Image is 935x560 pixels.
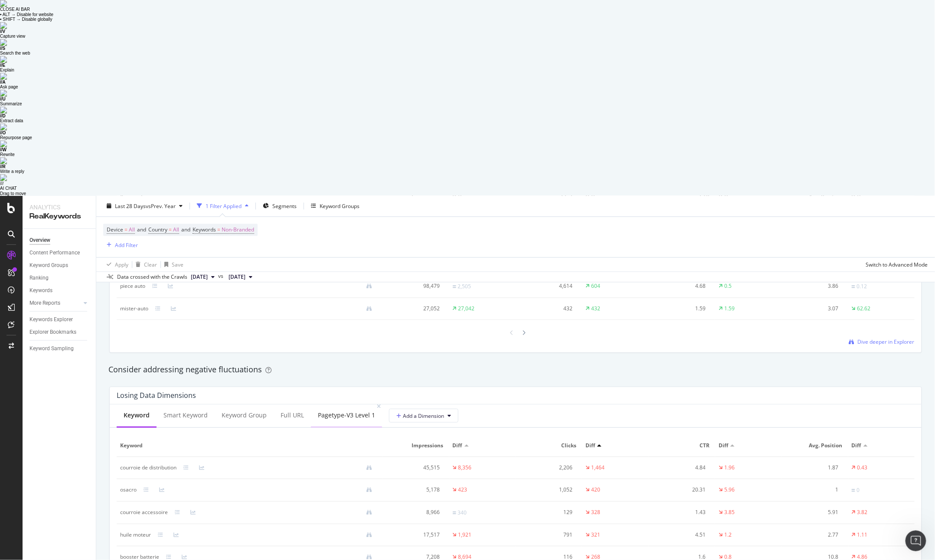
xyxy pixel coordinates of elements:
[724,464,735,472] div: 1.96
[129,224,135,236] span: All
[103,199,186,213] button: Last 28 DaysvsPrev. Year
[29,203,89,212] div: Analytics
[453,511,456,514] img: Equal
[724,282,732,290] div: 0.5
[386,442,443,449] span: Impressions
[144,261,157,268] div: Clear
[115,261,128,268] div: Apply
[120,305,148,313] div: mister-auto
[115,241,138,249] div: Add Filter
[225,272,256,283] button: [DATE]
[132,258,157,272] button: Clear
[785,282,839,290] div: 3.86
[458,283,471,290] div: 2,505
[29,248,80,257] div: Content Performance
[318,411,375,420] div: pagetype-v3 Level 1
[307,199,363,213] button: Keyword Groups
[173,224,179,236] span: All
[181,226,190,234] span: and
[652,282,706,290] div: 4.68
[906,531,926,551] iframe: Intercom live chat
[117,273,187,281] div: Data crossed with the Crawls
[719,442,728,449] span: Diff
[724,305,735,313] div: 1.59
[724,531,732,539] div: 1.2
[857,283,867,290] div: 0.12
[161,258,183,272] button: Save
[591,464,605,472] div: 1,464
[29,273,90,283] a: Ranking
[29,315,73,324] div: Keywords Explorer
[124,411,150,420] div: Keyword
[120,442,377,449] span: Keyword
[386,464,440,472] div: 45,515
[852,442,861,449] span: Diff
[103,240,138,251] button: Add Filter
[458,305,475,313] div: 27,042
[849,338,915,345] a: Dive deeper in Explorer
[29,344,74,353] div: Keyword Sampling
[103,258,128,272] button: Apply
[591,282,600,290] div: 604
[852,285,855,288] img: Equal
[458,486,467,494] div: 423
[852,489,855,492] img: Equal
[396,412,444,420] span: Add a Dimension
[29,248,90,257] a: Content Performance
[458,531,472,539] div: 1,921
[117,391,196,400] div: Losing Data Dimensions
[124,226,127,234] span: =
[29,299,60,308] div: More Reports
[863,258,928,272] button: Switch to Advanced Mode
[652,305,706,313] div: 1.59
[519,442,576,449] span: Clicks
[857,531,868,539] div: 1.11
[652,508,706,516] div: 1.43
[120,464,177,472] div: courroie de distribution
[29,212,89,221] div: RealKeywords
[386,531,440,539] div: 17,517
[458,464,472,472] div: 8,356
[519,486,573,494] div: 1,052
[229,273,245,281] span: 2024 Jul. 18th
[785,508,839,516] div: 5.91
[389,409,458,423] button: Add a Dimension
[652,531,706,539] div: 4.51
[218,273,225,280] span: vs
[519,531,573,539] div: 791
[191,273,208,281] span: 2025 Oct. 6th
[591,531,600,539] div: 321
[519,305,573,313] div: 432
[785,486,839,494] div: 1
[29,236,50,245] div: Overview
[519,508,573,516] div: 129
[453,442,462,449] span: Diff
[137,226,146,234] span: and
[120,531,151,539] div: huile moteur
[857,508,868,516] div: 3.82
[386,282,440,290] div: 98,479
[187,272,218,283] button: [DATE]
[29,236,90,245] a: Overview
[29,328,76,337] div: Explorer Bookmarks
[29,315,90,324] a: Keywords Explorer
[724,486,735,494] div: 5.96
[120,282,145,290] div: piece auto
[115,202,146,210] span: Last 28 Days
[108,364,923,375] div: Consider addressing negative fluctuations
[206,202,242,210] div: 1 Filter Applied
[652,486,706,494] div: 20.31
[29,328,90,337] a: Explorer Bookmarks
[519,282,573,290] div: 4,614
[585,442,595,449] span: Diff
[591,305,600,313] div: 432
[29,286,52,295] div: Keywords
[386,486,440,494] div: 5,178
[386,508,440,516] div: 8,966
[857,305,871,313] div: 62.62
[193,226,216,234] span: Keywords
[222,224,254,236] span: Non-Branded
[272,202,297,210] span: Segments
[29,299,81,308] a: More Reports
[217,226,220,234] span: =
